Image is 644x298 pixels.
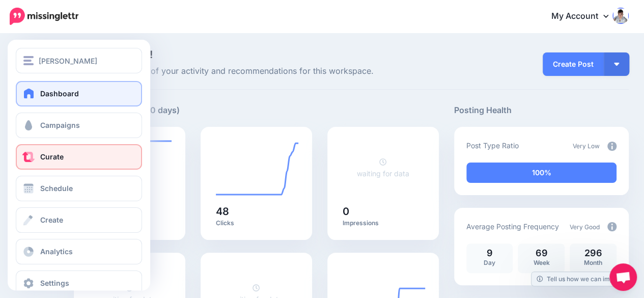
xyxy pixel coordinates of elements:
p: Clicks [216,219,297,227]
a: Schedule [16,176,142,201]
span: Week [533,259,549,266]
a: My Account [541,4,629,29]
img: arrow-down-white.png [614,63,619,66]
p: 9 [471,249,508,258]
img: info-circle-grey.png [607,142,617,151]
a: Create Post [543,52,604,76]
span: Schedule [40,184,73,193]
span: Here's an overview of your activity and recommendations for this workspace. [74,65,439,78]
a: Curate [16,144,142,170]
span: Month [584,259,602,266]
p: 69 [523,249,559,258]
a: Campaigns [16,113,142,138]
span: [PERSON_NAME] [39,55,97,67]
span: Create [40,215,63,224]
div: 100% of your posts in the last 30 days have been from Drip Campaigns [466,162,617,183]
span: Day [484,259,495,266]
a: Settings [16,270,142,296]
div: Open chat [609,263,637,291]
span: Curate [40,152,64,161]
a: waiting for data [357,157,409,178]
img: Missinglettr [10,8,78,25]
span: Very Good [570,223,600,231]
p: Post Type Ratio [466,140,519,151]
p: Average Posting Frequency [466,221,559,232]
h5: 48 [216,206,297,216]
span: Dashboard [40,89,79,98]
span: Very Low [573,142,600,150]
h5: 0 [343,206,424,216]
span: Settings [40,279,69,287]
a: Dashboard [16,81,142,106]
button: [PERSON_NAME] [16,48,142,73]
span: Campaigns [40,121,80,129]
span: Analytics [40,247,73,256]
h5: Posting Health [454,104,629,117]
a: Create [16,207,142,233]
a: Analytics [16,239,142,264]
img: info-circle-grey.png [607,222,617,231]
img: menu.png [23,56,34,65]
p: 296 [575,249,611,258]
a: Tell us how we can improve [531,272,632,286]
p: Impressions [343,219,424,227]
